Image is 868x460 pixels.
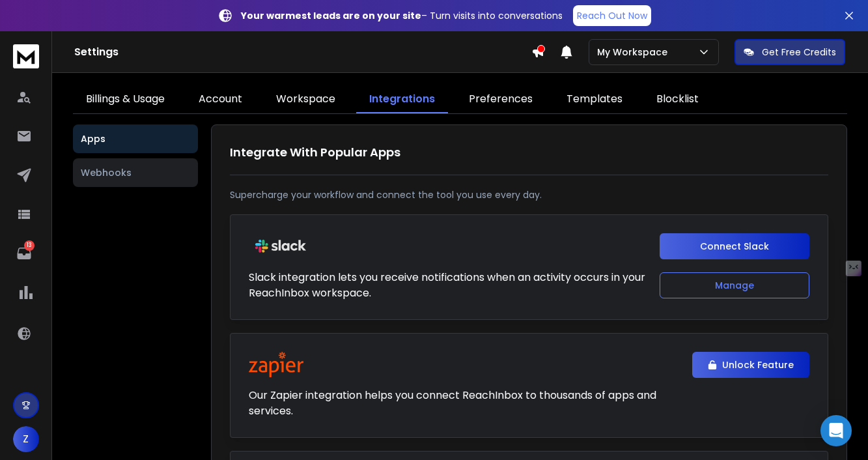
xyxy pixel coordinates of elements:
a: Templates [553,86,636,113]
button: Connect Slack [660,233,809,259]
div: Open Intercom Messenger [820,415,852,446]
a: Account [186,86,255,113]
button: Webhooks [73,158,198,187]
strong: Your warmest leads are on your site [241,9,421,22]
button: Unlock Feature [692,352,809,378]
p: 13 [24,240,35,251]
button: Get Free Credits [735,39,845,65]
a: Workspace [263,86,348,113]
p: Get Free Credits [762,46,836,59]
p: – Turn visits into conversations [241,9,563,22]
button: Manage [660,272,809,298]
h1: Settings [74,44,531,60]
a: Reach Out Now [573,5,651,26]
p: Unlock Feature [722,358,794,371]
p: Supercharge your workflow and connect the tool you use every day. [230,188,828,201]
a: Integrations [356,86,448,113]
h1: Integrate With Popular Apps [230,143,828,162]
p: My Workspace [597,46,673,59]
a: Preferences [456,86,546,113]
p: Reach Out Now [577,9,647,22]
p: Our Zapier integration helps you connect ReachInbox to thousands of apps and services. [249,388,679,419]
a: Blocklist [643,86,712,113]
img: logo [13,44,39,68]
button: Apps [73,124,198,153]
p: Slack integration lets you receive notifications when an activity occurs in your ReachInbox works... [249,270,647,301]
a: Billings & Usage [73,86,178,113]
button: Z [13,426,39,452]
a: 13 [11,240,37,266]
